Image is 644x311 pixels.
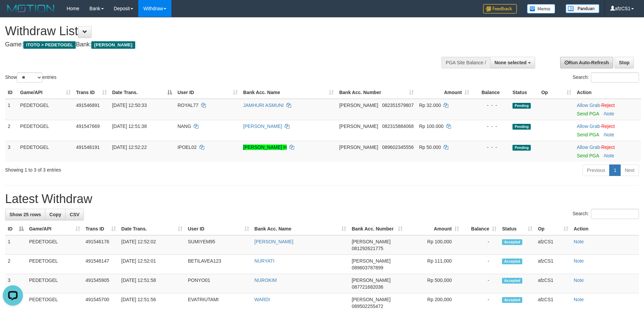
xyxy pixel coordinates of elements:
span: [PERSON_NAME] [339,145,378,150]
td: 2 [5,120,18,141]
span: Copy 089602345556 to clipboard [382,145,413,150]
th: Status: activate to sort column ascending [499,223,535,235]
span: Rp 50.000 [419,145,441,150]
a: Note [574,277,584,283]
td: 2 [5,255,26,274]
span: [PERSON_NAME] [352,277,390,283]
span: 491547669 [76,124,100,129]
a: CSV [65,209,84,220]
td: - [462,274,499,293]
td: Rp 111,000 [405,255,462,274]
a: Allow Grab [577,145,600,150]
a: Run Auto-Refresh [560,57,613,68]
span: Pending [512,124,531,130]
div: - - - [475,123,507,130]
span: Copy 089603787899 to clipboard [352,265,383,270]
th: Op: activate to sort column ascending [539,86,574,99]
td: 3 [5,274,26,293]
th: Bank Acc. Name: activate to sort column ascending [252,223,349,235]
label: Show entries [5,72,56,83]
span: NANG [177,124,191,129]
th: ID: activate to sort column descending [5,223,26,235]
a: Note [574,239,584,244]
td: afzCS1 [535,255,571,274]
a: Allow Grab [577,103,600,108]
span: Accepted [502,239,522,245]
td: 491546147 [83,255,119,274]
a: Note [574,258,584,264]
a: NURYATI [255,258,275,264]
span: [DATE] 12:51:38 [112,124,147,129]
span: Copy 087721682036 to clipboard [352,284,383,290]
th: User ID: activate to sort column ascending [175,86,240,99]
td: PEDETOGEL [26,274,83,293]
th: Bank Acc. Number: activate to sort column ascending [349,223,405,235]
span: Rp 100.000 [419,124,444,129]
a: [PERSON_NAME] H [243,145,287,150]
a: Send PGA [577,153,599,158]
td: 491545905 [83,274,119,293]
th: ID [5,86,18,99]
td: PEDETOGEL [26,255,83,274]
a: Allow Grab [577,124,600,129]
th: Trans ID: activate to sort column ascending [73,86,110,99]
div: PGA Site Balance / [442,57,490,68]
span: [PERSON_NAME] [91,41,135,49]
span: 491546891 [76,103,100,108]
img: MOTION_logo.png [5,3,56,14]
td: · [574,120,641,141]
img: Feedback.jpg [483,4,517,14]
th: Balance: activate to sort column ascending [462,223,499,235]
a: Note [604,153,614,158]
a: [PERSON_NAME] [255,239,293,244]
td: - [462,255,499,274]
img: panduan.png [566,4,599,13]
a: WARDI [255,297,270,302]
td: [DATE] 12:51:58 [119,274,185,293]
td: BETILAVEA123 [185,255,252,274]
span: · [577,103,601,108]
span: ROYAL77 [177,103,198,108]
button: None selected [490,57,535,68]
th: Trans ID: activate to sort column ascending [83,223,119,235]
th: Date Trans.: activate to sort column descending [110,86,175,99]
span: ITOTO > PEDETOGEL [23,41,76,49]
td: PEDETOGEL [18,99,73,120]
span: Copy [49,212,61,217]
button: Open LiveChat chat widget [3,3,23,23]
span: Copy 082351579807 to clipboard [382,103,413,108]
span: Accepted [502,278,522,284]
span: [PERSON_NAME] [352,297,390,302]
td: SUMIYEM95 [185,235,252,255]
td: 3 [5,141,18,162]
h4: Game: Bank: [5,41,423,48]
td: afzCS1 [535,235,571,255]
label: Search: [573,209,639,219]
a: Reject [601,103,615,108]
td: - [462,235,499,255]
span: Pending [512,145,531,151]
td: afzCS1 [535,274,571,293]
td: Rp 100,000 [405,235,462,255]
input: Search: [591,209,639,219]
a: Copy [45,209,66,220]
span: IPOEL02 [177,145,197,150]
input: Search: [591,72,639,83]
th: Amount: activate to sort column ascending [405,223,462,235]
span: Accepted [502,259,522,264]
td: [DATE] 12:52:02 [119,235,185,255]
span: Copy 081292621775 to clipboard [352,246,383,251]
div: Showing 1 to 3 of 3 entries [5,164,263,173]
td: Rp 500,000 [405,274,462,293]
th: Date Trans.: activate to sort column ascending [119,223,185,235]
a: Send PGA [577,111,599,116]
span: [PERSON_NAME] [339,124,378,129]
span: [DATE] 12:52:22 [112,145,147,150]
h1: Latest Withdraw [5,192,639,206]
a: Reject [601,124,615,129]
a: Reject [601,145,615,150]
span: [PERSON_NAME] [339,103,378,108]
td: · [574,99,641,120]
a: Note [604,111,614,116]
th: Status [510,86,539,99]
